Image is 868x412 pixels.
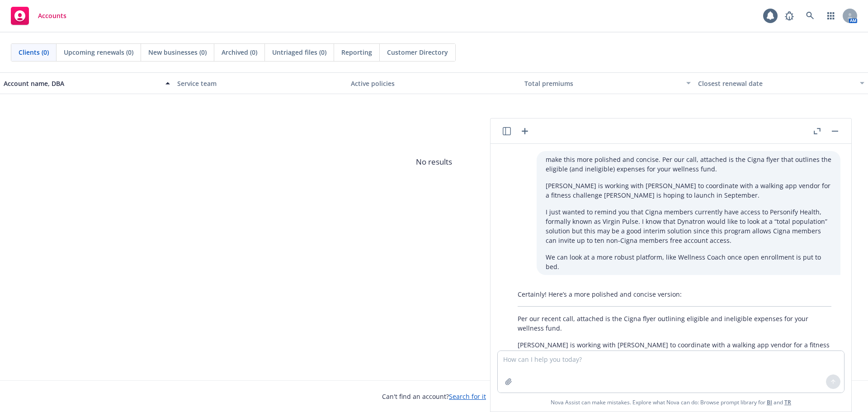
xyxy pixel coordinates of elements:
span: Customer Directory [387,47,448,57]
a: Search [801,7,819,25]
span: New businesses (0) [148,47,207,57]
p: make this more polished and concise. Per our call, attached is the Cigna flyer that outlines the ... [546,155,831,174]
span: Upcoming renewals (0) [64,47,133,57]
span: Untriaged files (0) [272,47,326,57]
span: Can't find an account? [382,392,486,401]
span: Archived (0) [222,47,257,57]
p: We can look at a more robust platform, like Wellness Coach once open enrollment is put to bed. [546,252,831,271]
a: Search for it [449,392,486,401]
span: Reporting [341,47,372,57]
span: Accounts [38,12,66,19]
div: Active policies [351,79,517,88]
button: Total premiums [521,72,694,94]
div: Total premiums [524,79,681,88]
button: Active policies [347,72,521,94]
div: Account name, DBA [4,79,160,88]
p: Certainly! Here’s a more polished and concise version: [518,289,831,299]
span: Clients (0) [19,47,49,57]
button: Service team [174,72,347,94]
p: [PERSON_NAME] is working with [PERSON_NAME] to coordinate with a walking app vendor for a fitness... [546,181,831,200]
a: Accounts [7,3,70,28]
p: Per our recent call, attached is the Cigna flyer outlining eligible and ineligible expenses for y... [518,314,831,333]
div: Closest renewal date [698,79,854,88]
button: Closest renewal date [694,72,868,94]
p: [PERSON_NAME] is working with [PERSON_NAME] to coordinate with a walking app vendor for a fitness... [518,340,831,359]
a: TR [784,398,791,406]
a: Switch app [822,7,840,25]
a: Report a Bug [780,7,798,25]
span: Nova Assist can make mistakes. Explore what Nova can do: Browse prompt library for and [551,393,791,412]
div: Service team [177,79,344,88]
a: BI [767,398,772,406]
p: I just wanted to remind you that Cigna members currently have access to Personify Health, formall... [546,207,831,245]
